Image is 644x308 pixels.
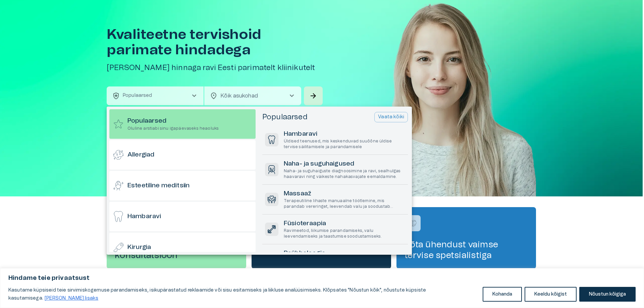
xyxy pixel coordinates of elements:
[525,287,577,302] button: Keeldu kõigist
[284,138,405,150] p: Üldised teenused, mis keskenduvad suuõõne üldise tervise säilitamisele ja parandamisele
[284,168,405,180] p: Naha- ja suguhaiguste diagnoosimine ja ravi, sealhulgas haavaravi ning väikeste nahakasvajate eem...
[483,287,522,302] button: Kohanda
[34,5,44,11] span: Help
[284,249,405,258] h6: Psühholoogia
[127,117,219,126] h6: Populaarsed
[127,126,219,131] p: Oluline arstiabi sinu igapäevaseks heaoluks
[127,181,190,190] h6: Esteetiline meditsiin
[284,228,405,239] p: Ravimeetod, liikumise parandamiseks, valu leevendamiseks ja taastumise soodustamiseks.
[262,112,308,122] h5: Populaarsed
[127,150,154,160] h6: Allergiad
[44,296,99,301] a: Loe lisaks
[127,212,161,221] h6: Hambaravi
[579,287,636,302] button: Nõustun kõigiga
[8,274,636,282] p: Hindame teie privaatsust
[284,219,405,228] h6: Füsioteraapia
[8,286,478,302] p: Kasutame küpsiseid teie sirvimiskogemuse parandamiseks, isikupärastatud reklaamide või sisu esita...
[374,112,408,122] button: Vaata kõiki
[284,189,405,198] h6: Massaaž
[127,243,151,252] h6: Kirurgia
[378,114,404,121] p: Vaata kõiki
[284,160,405,169] h6: Naha- ja suguhaigused
[284,130,405,139] h6: Hambaravi
[284,198,405,209] p: Terapeutiline lihaste manuaalne töötlemine, mis parandab vereringet, leevendab valu ja soodustab ...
